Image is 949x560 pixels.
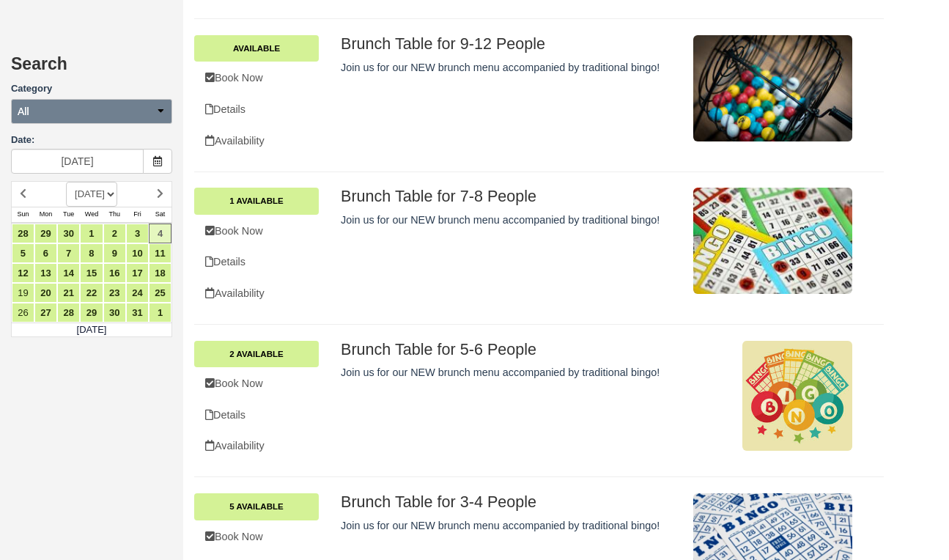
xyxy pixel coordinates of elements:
[194,63,319,93] a: Book Now
[149,243,171,263] a: 11
[80,243,103,263] a: 8
[341,213,682,228] p: Join us for our NEW brunch menu accompanied by traditional bingo!
[12,263,34,283] a: 12
[126,283,149,303] a: 24
[57,263,80,283] a: 14
[194,126,319,156] a: Availability
[126,303,149,323] a: 31
[341,365,682,380] p: Join us for our NEW brunch menu accompanied by traditional bingo!
[149,303,171,323] a: 1
[103,243,126,263] a: 9
[12,303,34,323] a: 26
[194,216,319,246] a: Book Now
[341,188,682,205] h2: Brunch Table for 7-8 People
[80,263,103,283] a: 15
[341,35,682,53] h2: Brunch Table for 9-12 People
[11,55,172,82] h2: Search
[126,207,149,223] th: Fri
[341,493,682,511] h2: Brunch Table for 3-4 People
[742,341,852,451] img: M235-1
[18,104,29,119] span: All
[34,207,57,223] th: Mon
[34,283,57,303] a: 20
[57,283,80,303] a: 21
[12,224,34,243] a: 28
[34,263,57,283] a: 13
[34,303,57,323] a: 27
[12,207,34,223] th: Sun
[126,224,149,243] a: 3
[11,99,172,124] button: All
[12,283,34,303] a: 19
[126,243,149,263] a: 10
[80,224,103,243] a: 1
[693,188,853,294] img: M232-1
[149,224,171,243] a: 4
[34,243,57,263] a: 6
[149,263,171,283] a: 18
[194,247,319,277] a: Details
[12,243,34,263] a: 5
[11,133,172,147] label: Date:
[194,188,319,214] a: 1 Available
[194,279,319,309] a: Availability
[194,341,319,367] a: 2 Available
[103,263,126,283] a: 16
[194,95,319,125] a: Details
[103,207,126,223] th: Thu
[194,369,319,399] a: Book Now
[194,35,319,62] a: Available
[341,518,682,534] p: Join us for our NEW brunch menu accompanied by traditional bingo!
[126,263,149,283] a: 17
[57,243,80,263] a: 7
[693,35,853,141] img: M233-1
[57,303,80,323] a: 28
[103,283,126,303] a: 23
[194,522,319,552] a: Book Now
[341,341,682,358] h2: Brunch Table for 5-6 People
[149,207,171,223] th: Sat
[57,207,80,223] th: Tue
[194,493,319,520] a: 5 Available
[80,283,103,303] a: 22
[57,224,80,243] a: 30
[103,303,126,323] a: 30
[80,303,103,323] a: 29
[80,207,103,223] th: Wed
[341,60,682,75] p: Join us for our NEW brunch menu accompanied by traditional bingo!
[103,224,126,243] a: 2
[194,400,319,430] a: Details
[12,323,172,337] td: [DATE]
[194,431,319,461] a: Availability
[149,283,171,303] a: 25
[11,82,172,96] label: Category
[34,224,57,243] a: 29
